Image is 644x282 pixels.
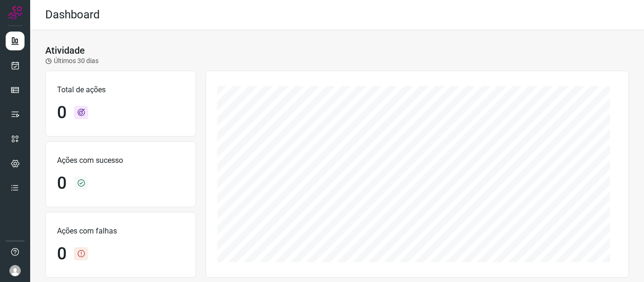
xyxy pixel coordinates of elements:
h1: 0 [57,173,66,193]
p: Total de ações [57,84,184,96]
h3: Atividade [45,45,85,56]
img: avatar-user-boy.jpg [9,265,21,276]
p: Últimos 30 dias [45,56,99,66]
p: Ações com falhas [57,226,184,237]
h2: Dashboard [45,8,100,22]
p: Ações com sucesso [57,155,184,166]
h1: 0 [57,103,66,123]
h1: 0 [57,244,66,264]
img: Logo [8,6,22,20]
